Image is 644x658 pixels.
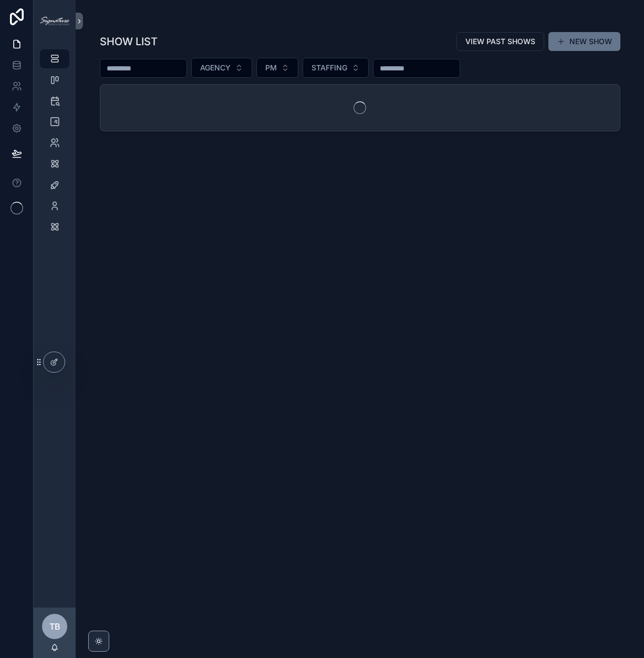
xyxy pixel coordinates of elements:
[311,63,347,73] span: STAFFING
[548,32,620,51] button: NEW SHOW
[200,63,231,73] span: AGENCY
[40,17,69,25] img: App logo
[456,32,544,51] button: VIEW PAST SHOWS
[49,620,60,633] span: TB
[303,58,369,78] button: Select Button
[34,42,76,250] div: scrollable content
[256,58,298,78] button: Select Button
[100,34,158,49] h1: SHOW LIST
[465,36,535,47] span: VIEW PAST SHOWS
[265,63,277,73] span: PM
[191,58,252,78] button: Select Button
